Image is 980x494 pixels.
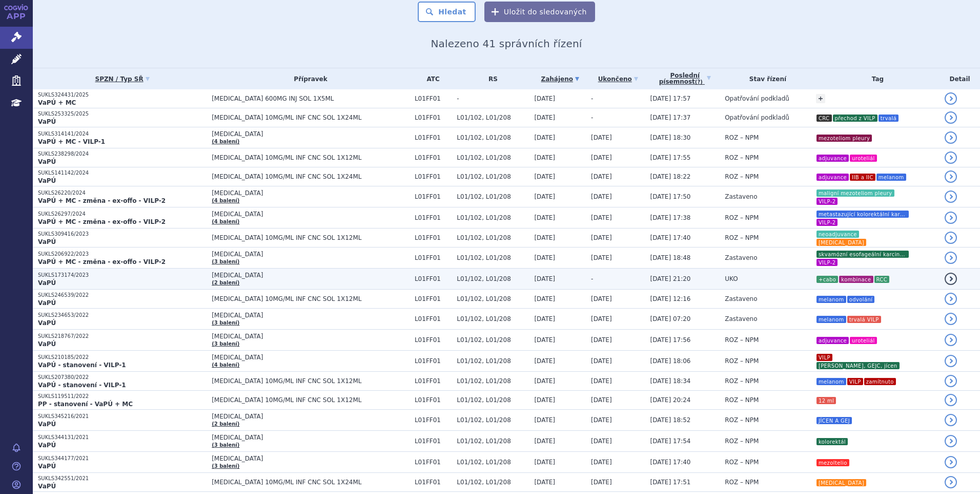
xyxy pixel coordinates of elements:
span: [DATE] [591,134,612,141]
span: ROZ – NPM [725,134,759,141]
span: L01FF01 [415,114,452,121]
span: L01/102, L01/208 [457,214,529,221]
p: SUKLS173174/2023 [38,272,207,279]
span: L01FF01 [415,254,452,261]
strong: VaPÚ [38,442,56,449]
span: [MEDICAL_DATA] 10MG/ML INF CNC SOL 1X12ML [212,234,410,241]
i: +cabo [816,276,838,283]
span: L01/102, L01/208 [457,173,529,180]
span: [MEDICAL_DATA] 10MG/ML INF CNC SOL 1X24ML [212,479,410,486]
span: [DATE] 18:34 [650,377,690,385]
a: Zahájeno [534,72,586,86]
span: [DATE] [534,95,555,102]
span: - [457,95,529,102]
strong: VaPÚ + MC - změna - ex-offo - VILP-2 [38,197,166,204]
span: ROZ – NPM [725,396,759,404]
span: - [591,275,593,282]
a: detail [945,355,957,367]
p: SUKLS253325/2025 [38,110,207,118]
p: SUKLS344177/2021 [38,455,207,462]
span: ROZ – NPM [725,479,759,486]
a: detail [945,394,957,406]
p: SUKLS309416/2023 [38,231,207,238]
th: Stav řízení [720,68,811,89]
span: [MEDICAL_DATA] 10MG/ML INF CNC SOL 1X12ML [212,154,410,161]
i: JÍCEN A GEJ [816,417,852,424]
span: [DATE] 17:40 [650,459,690,466]
span: [DATE] [534,438,555,445]
span: [DATE] [591,315,612,322]
p: SUKLS26220/2024 [38,189,207,197]
p: SUKLS206922/2023 [38,251,207,258]
span: [DATE] [534,377,555,385]
i: kolorektál [816,438,848,445]
span: [DATE] 17:56 [650,336,690,344]
a: (3 balení) [212,320,239,326]
a: (2 balení) [212,421,239,427]
span: [MEDICAL_DATA] [212,333,410,340]
a: + [816,94,825,103]
span: [MEDICAL_DATA] [212,211,410,218]
span: Zastaveno [725,315,757,322]
span: [DATE] [534,254,555,261]
span: ROZ – NPM [725,173,759,180]
i: [MEDICAL_DATA] [816,239,866,246]
strong: VaPÚ - stanovení - VILP-1 [38,382,126,389]
th: RS [452,68,529,89]
a: detail [945,212,957,224]
span: [MEDICAL_DATA] 10MG/ML INF CNC SOL 1X12ML [212,377,410,385]
span: [DATE] [534,315,555,322]
span: [DATE] 17:57 [650,95,690,102]
a: detail [945,151,957,164]
a: (3 balení) [212,259,239,264]
p: SUKLS234653/2022 [38,312,207,319]
span: [DATE] 21:20 [650,275,690,282]
span: [DATE] [534,459,555,466]
span: [DATE] [534,134,555,141]
i: maligní mezoteliom pleury [816,189,894,197]
a: detail [945,92,957,105]
a: (3 balení) [212,341,239,347]
span: [DATE] 17:40 [650,234,690,241]
span: [MEDICAL_DATA] [212,434,410,441]
i: uroteliál [850,155,876,162]
span: L01/102, L01/208 [457,295,529,302]
i: skvamózní esofageální karcinom (ESCC) [816,251,909,258]
a: Ukončeno [591,72,645,86]
p: SUKLS207380/2022 [38,374,207,381]
span: [DATE] [534,214,555,221]
span: [DATE] 17:50 [650,193,690,200]
span: [DATE] [591,234,612,241]
span: [DATE] [534,357,555,365]
span: [DATE] 12:16 [650,295,690,302]
span: L01/102, L01/208 [457,154,529,161]
span: [DATE] [591,396,612,404]
span: [DATE] 17:51 [650,479,690,486]
span: [DATE] [591,377,612,385]
i: melanom [816,296,846,303]
span: L01FF01 [415,134,452,141]
span: [DATE] [591,438,612,445]
span: [DATE] 18:52 [650,416,690,424]
i: metastazující kolorektální karcinom [816,211,909,218]
th: Detail [940,68,980,89]
span: [DATE] [534,336,555,344]
a: detail [945,191,957,203]
span: ROZ – NPM [725,336,759,344]
button: Hledat [418,2,476,22]
span: [DATE] 07:20 [650,315,690,322]
span: L01/102, L01/208 [457,438,529,445]
span: L01FF01 [415,459,452,466]
span: ROZ – NPM [725,416,759,424]
span: [DATE] [591,254,612,261]
i: VILP-2 [816,259,838,266]
span: [MEDICAL_DATA] [212,312,410,319]
i: uroteliál [850,337,876,344]
strong: PP - stanovení - VaPÚ + MC [38,401,133,408]
a: detail [945,313,957,325]
p: SUKLS314141/2024 [38,130,207,138]
i: [PERSON_NAME], GEJC, jícen [816,362,900,369]
strong: VaPÚ [38,340,56,348]
span: ROZ – NPM [725,357,759,365]
span: L01FF01 [415,214,452,221]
